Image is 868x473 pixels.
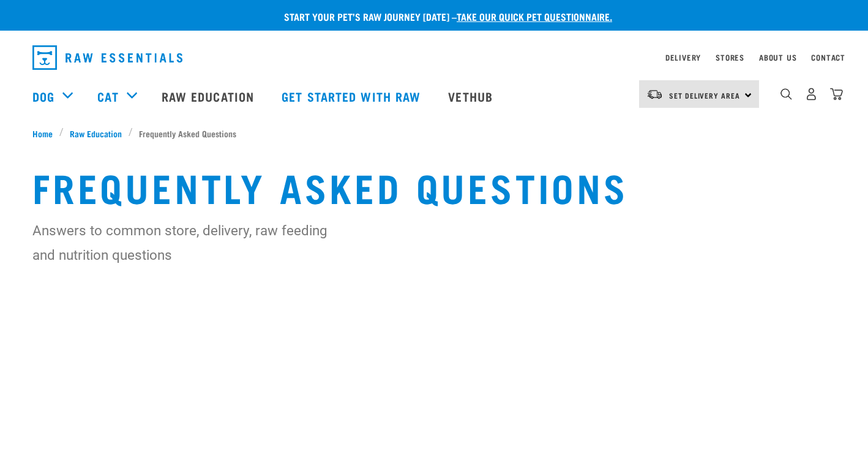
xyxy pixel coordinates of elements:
[32,218,354,267] p: Answers to common store, delivery, raw feeding and nutrition questions
[830,88,843,100] img: home-icon@2x.png
[70,127,122,140] span: Raw Education
[669,93,740,97] span: Set Delivery Area
[759,55,796,59] a: About Us
[665,55,701,59] a: Delivery
[457,13,612,19] a: take our quick pet questionnaire.
[32,164,836,208] h1: Frequently Asked Questions
[97,87,118,105] a: Cat
[805,88,818,100] img: user.png
[64,127,129,140] a: Raw Education
[32,127,53,140] span: Home
[32,45,182,70] img: Raw Essentials Logo
[436,72,508,121] a: Vethub
[780,88,792,100] img: home-icon-1@2x.png
[32,87,54,105] a: Dog
[32,127,59,140] a: Home
[811,55,845,59] a: Contact
[23,40,845,75] nav: dropdown navigation
[716,55,744,59] a: Stores
[646,89,663,100] img: van-moving.png
[269,72,436,121] a: Get started with Raw
[32,127,836,140] nav: breadcrumbs
[149,72,269,121] a: Raw Education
